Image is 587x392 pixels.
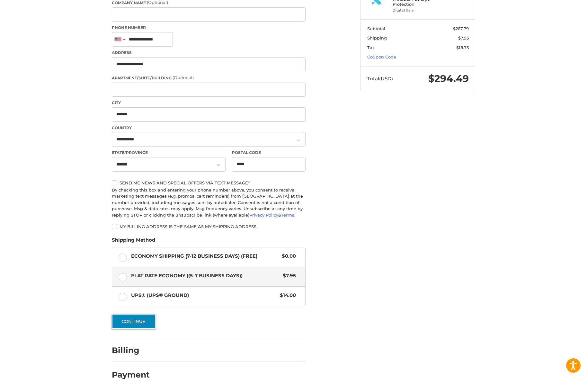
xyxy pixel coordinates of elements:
span: $18.75 [456,45,469,50]
span: $7.95 [458,35,469,40]
label: Country [112,125,306,131]
span: Shipping [367,35,387,40]
h2: Payment [112,370,150,380]
div: United States: +1 [112,32,127,46]
div: By checking this box and entering your phone number above, you consent to receive marketing text ... [112,187,306,218]
label: My billing address is the same as my shipping address. [112,224,306,229]
a: Terms [281,212,294,218]
label: City [112,100,306,106]
label: Apartment/Suite/Building [112,75,306,81]
span: UPS® (UPS® Ground) [131,292,277,299]
label: State/Province [112,150,226,156]
a: Privacy Policy [249,212,278,218]
label: Send me news and special offers via text message* [112,180,306,185]
span: Total (USD) [367,76,393,82]
li: Digital Item [393,8,442,13]
small: (Optional) [173,75,194,80]
label: Phone Number [112,25,306,31]
span: $14.00 [277,292,296,299]
span: $7.95 [280,272,296,280]
button: Continue [112,314,156,329]
legend: Shipping Method [112,236,155,247]
h2: Billing [112,345,149,355]
label: Postal Code [232,150,306,156]
span: $294.49 [428,73,469,85]
a: Coupon Code [367,54,396,59]
span: Economy Shipping (7-12 Business Days) (Free) [131,253,279,260]
span: Tax [367,45,375,50]
label: Address [112,50,306,56]
span: $0.00 [279,253,296,260]
span: $267.79 [453,26,469,31]
span: Subtotal [367,26,385,31]
span: Flat Rate Economy ((5-7 Business Days)) [131,272,280,280]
